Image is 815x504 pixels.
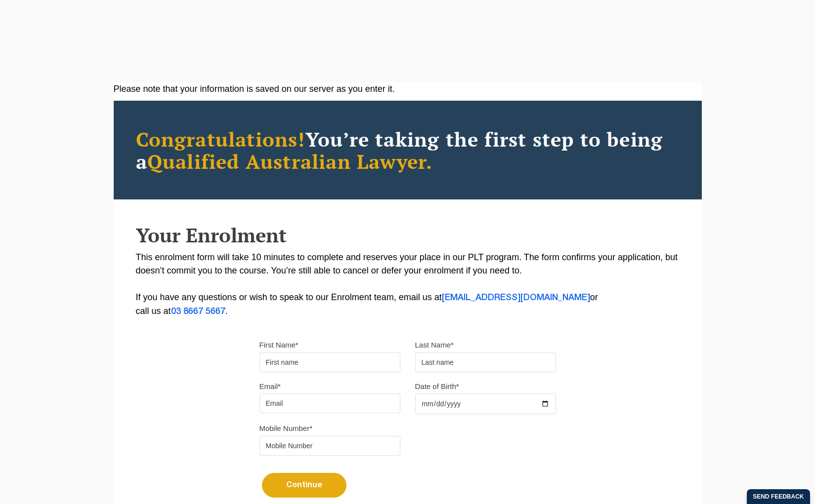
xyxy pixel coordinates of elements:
[136,251,680,318] p: This enrolment form will take 10 minutes to complete and reserves your place in our PLT program. ...
[262,473,346,498] button: Continue
[147,148,433,174] span: Qualified Australian Lawyer.
[259,393,400,413] input: Email
[442,294,590,302] a: [EMAIL_ADDRESS][DOMAIN_NAME]
[259,424,313,433] label: Mobile Number*
[415,352,556,372] input: Last name
[171,308,225,315] a: 03 8667 5667
[136,126,305,152] span: Congratulations!
[259,382,281,391] label: Email*
[259,340,299,350] label: First Name*
[136,224,680,246] h2: Your Enrolment
[114,82,702,96] div: Please note that your information is saved on our server as you enter it.
[415,340,454,350] label: Last Name*
[259,352,400,372] input: First name
[415,382,459,391] label: Date of Birth*
[259,436,400,456] input: Mobile Number
[136,128,680,172] h2: You’re taking the first step to being a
